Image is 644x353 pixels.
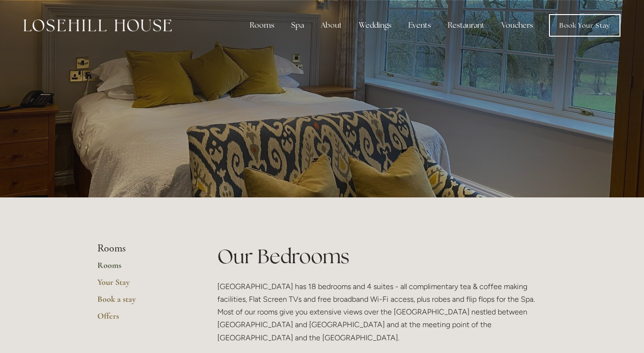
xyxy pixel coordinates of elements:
a: Offers [97,311,187,328]
div: Spa [284,16,311,35]
p: [GEOGRAPHIC_DATA] has 18 bedrooms and 4 suites - all complimentary tea & coffee making facilities... [217,280,547,344]
div: About [313,16,350,35]
li: Rooms [97,243,187,255]
h1: Our Bedrooms [217,243,547,270]
div: Restaurant [440,16,492,35]
a: Book Your Stay [549,14,620,37]
img: Losehill House [24,19,172,31]
a: Your Stay [97,277,187,294]
div: Rooms [242,16,282,35]
div: Weddings [351,16,399,35]
a: Book a stay [97,294,187,311]
a: Vouchers [494,16,541,35]
a: Rooms [97,260,187,277]
div: Events [401,16,438,35]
